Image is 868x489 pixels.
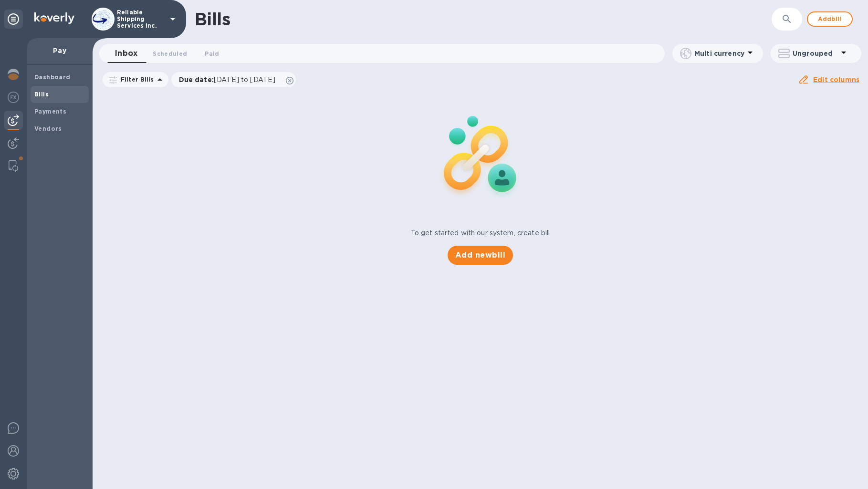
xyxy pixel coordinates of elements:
div: Unpin categories [4,10,23,29]
b: Bills [34,91,49,98]
p: To get started with our system, create bill [411,228,550,238]
span: Add new bill [455,250,505,261]
span: Scheduled [153,49,187,59]
h1: Bills [195,9,230,29]
b: Payments [34,108,66,115]
img: Logo [34,12,74,24]
p: Reliable Shipping Services Inc. [117,9,165,29]
span: [DATE] to [DATE] [214,76,275,83]
b: Vendors [34,125,62,132]
span: Inbox [115,47,137,60]
img: Foreign exchange [8,92,19,103]
u: Edit columns [813,76,859,83]
b: Dashboard [34,73,71,81]
p: Filter Bills [117,75,154,83]
div: Due date:[DATE] to [DATE] [171,72,296,87]
button: Addbill [807,11,853,27]
p: Pay [34,46,85,55]
p: Due date : [179,75,281,84]
span: Add bill [816,13,844,25]
p: Ungrouped [793,49,838,58]
button: Add newbill [448,246,513,265]
span: Paid [205,49,219,59]
p: Multi currency [694,49,744,58]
